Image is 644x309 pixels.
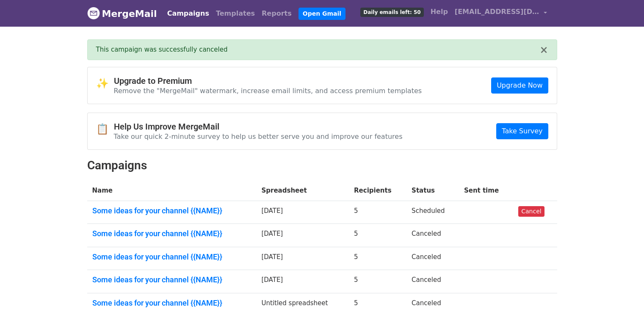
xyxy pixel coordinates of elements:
[96,123,114,135] span: 📋
[87,181,257,201] th: Name
[87,158,557,173] h2: Campaigns
[406,247,459,270] td: Canceled
[92,298,252,308] a: Some ideas for your channel {{NAME}}
[92,252,252,262] a: Some ideas for your channel {{NAME}}
[357,3,427,20] a: Daily emails left: 50
[349,181,406,201] th: Recipients
[96,77,114,90] span: ✨
[258,5,295,22] a: Reports
[256,247,349,270] td: [DATE]
[349,224,406,247] td: 5
[114,121,403,132] h4: Help Us Improve MergeMail
[406,181,459,201] th: Status
[256,270,349,293] td: [DATE]
[114,76,422,86] h4: Upgrade to Premium
[406,270,459,293] td: Canceled
[451,3,550,23] a: [EMAIL_ADDRESS][DOMAIN_NAME]
[213,5,258,22] a: Templates
[406,224,459,247] td: Canceled
[349,201,406,224] td: 5
[114,132,403,141] p: Take our quick 2-minute survey to help us better serve you and improve our features
[518,206,544,217] a: Cancel
[349,270,406,293] td: 5
[256,224,349,247] td: [DATE]
[92,229,252,238] a: Some ideas for your channel {{NAME}}
[491,77,548,94] a: Upgrade Now
[496,123,548,139] a: Take Survey
[602,268,644,309] iframe: Chat Widget
[427,3,451,20] a: Help
[256,201,349,224] td: [DATE]
[455,7,539,17] span: [EMAIL_ADDRESS][DOMAIN_NAME]
[87,5,157,22] a: MergeMail
[87,7,100,19] img: MergeMail logo
[299,8,345,20] a: Open Gmail
[92,206,252,215] a: Some ideas for your channel {{NAME}}
[349,247,406,270] td: 5
[256,181,349,201] th: Spreadsheet
[114,86,422,95] p: Remove the "MergeMail" watermark, increase email limits, and access premium templates
[164,5,213,22] a: Campaigns
[92,275,252,284] a: Some ideas for your channel {{NAME}}
[96,45,540,55] div: This campaign was successfully canceled
[360,8,423,17] span: Daily emails left: 50
[539,45,548,55] button: ×
[459,181,513,201] th: Sent time
[406,201,459,224] td: Scheduled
